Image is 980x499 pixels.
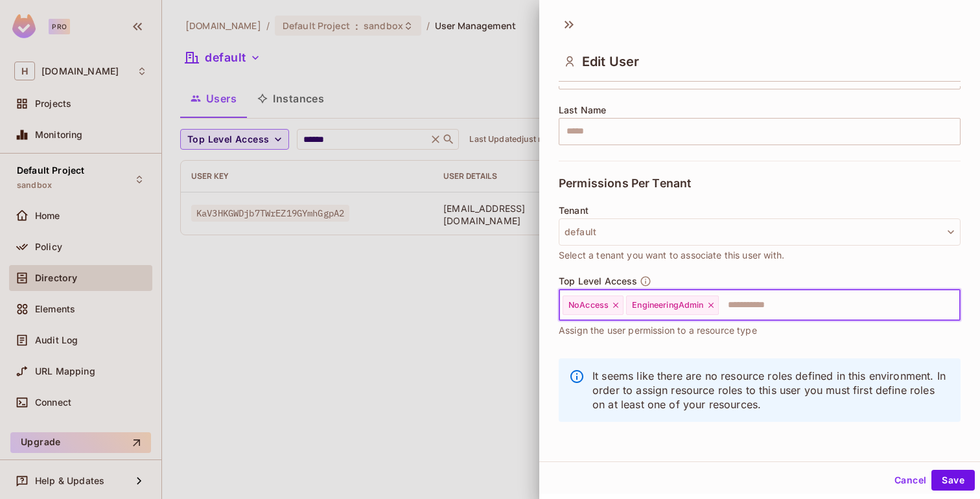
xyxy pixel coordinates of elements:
span: Tenant [559,205,589,216]
div: NoAccess [563,296,624,315]
span: Assign the user permission to a resource type [559,323,757,338]
span: EngineeringAdmin [632,300,703,310]
span: Last Name [559,105,606,115]
button: Open [953,303,956,306]
span: Select a tenant you want to associate this user with. [559,248,784,262]
span: Permissions Per Tenant [559,177,691,190]
div: EngineeringAdmin [626,296,718,315]
button: Save [931,470,975,491]
span: NoAccess [568,300,609,310]
span: Top Level Access [559,276,637,286]
p: It seems like there are no resource roles defined in this environment. In order to assign resourc... [592,369,950,412]
button: default [559,218,961,246]
button: Cancel [889,470,931,491]
span: Edit User [582,54,639,69]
